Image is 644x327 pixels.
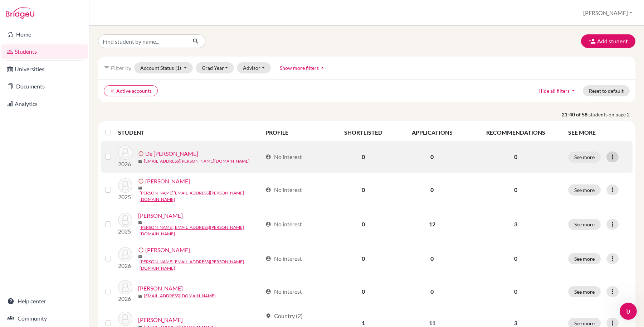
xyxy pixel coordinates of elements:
button: See more [568,152,601,163]
a: [PERSON_NAME] [145,246,190,254]
th: APPLICATIONS [397,124,467,141]
button: Show more filtersarrow_drop_up [274,62,332,73]
div: Country (2) [265,312,303,320]
a: [PERSON_NAME][EMAIL_ADDRESS][PERSON_NAME][DOMAIN_NAME] [140,259,262,271]
button: Reset to default [583,85,630,96]
p: 2026 [118,294,132,303]
span: mail [138,294,142,298]
p: 3 [472,220,560,229]
div: No interest [265,153,302,161]
p: 0 [472,186,560,194]
p: 0 [472,153,560,161]
span: account_circle [265,154,271,160]
button: [PERSON_NAME] [580,6,635,20]
iframe: Intercom live chat [620,303,637,320]
p: 2025 [118,227,132,236]
a: [PERSON_NAME] [145,177,190,186]
a: Documents [1,79,88,93]
button: See more [568,253,601,264]
button: Hide all filtersarrow_drop_up [532,85,583,96]
span: mail [138,220,142,225]
a: Community [1,311,88,326]
button: See more [568,286,601,297]
img: Fabres, Zachary [118,280,132,294]
span: (1) [175,65,181,71]
td: 0 [397,141,467,173]
span: location_on [265,313,271,319]
a: Analytics [1,97,88,111]
span: mail [138,186,142,190]
a: [EMAIL_ADDRESS][PERSON_NAME][DOMAIN_NAME] [144,158,250,164]
p: 2026 [118,160,132,168]
div: No interest [265,287,302,296]
img: Devaux, Sophia [118,213,132,227]
a: Students [1,44,88,59]
span: account_circle [265,256,271,261]
i: clear [110,88,115,93]
button: clearActive accounts [104,85,158,96]
span: account_circle [265,187,271,193]
td: 0 [397,276,467,307]
td: 0 [330,141,397,173]
a: De [PERSON_NAME] [145,149,198,158]
p: 2025 [118,193,132,201]
a: Universities [1,62,88,76]
span: mail [138,159,142,164]
td: 12 [397,207,467,241]
button: Account Status(1) [134,62,193,73]
p: 0 [472,254,560,263]
td: 0 [330,173,397,207]
span: error_outline [138,247,145,253]
th: PROFILE [261,124,330,141]
span: Filter by [111,64,131,71]
span: Show more filters [280,65,319,71]
a: Help center [1,294,88,308]
a: [EMAIL_ADDRESS][DOMAIN_NAME] [144,293,216,299]
i: arrow_drop_up [319,64,326,71]
p: 0 [472,287,560,296]
span: account_circle [265,289,271,294]
button: Add student [581,34,635,48]
span: mail [138,255,142,259]
i: arrow_drop_up [570,87,577,94]
a: [PERSON_NAME] [138,211,183,220]
button: See more [568,184,601,196]
img: De La Rosa, Evan [118,145,132,160]
button: Advisor [237,62,271,73]
td: 0 [330,276,397,307]
td: 0 [330,241,397,276]
th: STUDENT [118,124,261,141]
div: No interest [265,186,302,194]
img: Farah, Scott [118,312,132,326]
td: 0 [397,241,467,276]
button: Grad Year [196,62,234,73]
img: Bridge-U [6,7,34,19]
a: Home [1,27,88,42]
th: SEE MORE [564,124,633,141]
img: Devaux, Julia [118,178,132,193]
td: 0 [330,207,397,241]
img: de Verteuil, Cameron [118,247,132,261]
a: [PERSON_NAME][EMAIL_ADDRESS][PERSON_NAME][DOMAIN_NAME] [140,190,262,203]
i: filter_list [104,65,109,71]
span: error_outline [138,151,145,157]
a: [PERSON_NAME][EMAIL_ADDRESS][PERSON_NAME][DOMAIN_NAME] [140,224,262,237]
input: Find student by name... [98,34,187,48]
div: No interest [265,254,302,263]
p: 2026 [118,261,132,270]
strong: 21-40 of 58 [562,111,589,118]
th: SHORTLISTED [330,124,397,141]
span: error_outline [138,178,145,184]
span: account_circle [265,221,271,227]
a: [PERSON_NAME] [138,316,183,324]
span: Hide all filters [538,88,570,94]
span: students on page 2 [589,111,635,118]
div: No interest [265,220,302,229]
td: 0 [397,173,467,207]
a: [PERSON_NAME] [138,284,183,293]
button: See more [568,219,601,230]
th: RECOMMENDATIONS [467,124,564,141]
